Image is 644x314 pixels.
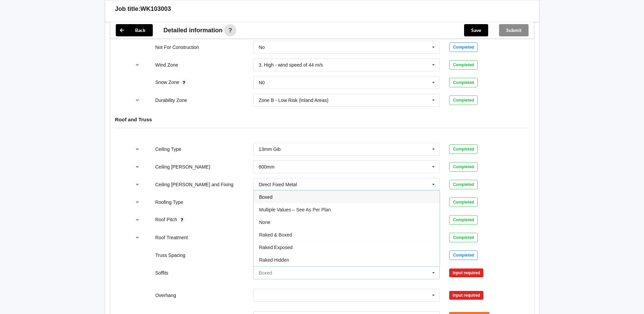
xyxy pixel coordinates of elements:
[141,5,171,13] h3: WK103003
[449,268,483,277] div: Input required
[464,24,488,36] button: Save
[449,215,478,225] div: Completed
[131,143,144,155] button: reference-toggle
[155,217,178,222] label: Roof Pitch
[259,257,289,263] span: Raked Hidden
[449,180,478,189] div: Completed
[449,78,478,87] div: Completed
[131,231,144,244] button: reference-toggle
[259,182,297,187] div: Direct Fixed Metal
[259,207,331,212] span: Multiple Values – See As Per Plan
[155,62,178,68] label: Wind Zone
[115,5,141,13] h3: Job title:
[131,161,144,173] button: reference-toggle
[449,291,483,300] div: Input required
[115,116,529,123] h4: Roof and Truss
[259,80,265,85] div: N0
[131,178,144,191] button: reference-toggle
[449,250,478,260] div: Completed
[155,45,199,50] label: Not For Construction
[155,199,183,205] label: Roofing Type
[155,293,176,298] label: Overhang
[259,98,328,103] div: Zone B - Low Risk (Inland Areas)
[131,214,144,226] button: reference-toggle
[164,27,223,33] span: Detailed information
[259,245,293,250] span: Raked Exposed
[155,164,210,170] label: Ceiling [PERSON_NAME]
[131,94,144,106] button: reference-toggle
[449,42,478,52] div: Completed
[155,235,188,240] label: Roof Treatment
[259,232,292,238] span: Raked & Boxed
[449,60,478,70] div: Completed
[449,162,478,172] div: Completed
[259,63,323,67] div: 3. High - wind speed of 44 m/s
[131,196,144,208] button: reference-toggle
[155,146,181,152] label: Ceiling Type
[449,95,478,105] div: Completed
[259,147,281,152] div: 13mm Gib
[116,24,153,36] button: Back
[259,220,270,225] span: None
[155,98,187,103] label: Durability Zone
[449,233,478,242] div: Completed
[259,45,265,50] div: No
[449,144,478,154] div: Completed
[259,164,275,169] div: 600mm
[155,270,168,276] label: Soffits
[131,59,144,71] button: reference-toggle
[259,194,273,200] span: Boxed
[155,252,185,258] label: Truss Spacing
[449,197,478,207] div: Completed
[155,182,233,187] label: Ceiling [PERSON_NAME] and Fixing
[155,80,181,85] label: Snow Zone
